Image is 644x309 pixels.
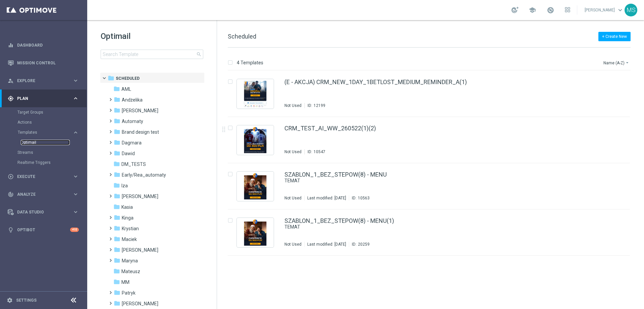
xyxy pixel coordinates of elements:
span: Automaty [122,118,143,124]
img: 20259.jpeg [238,220,272,246]
div: Press SPACE to select this row. [221,71,643,117]
div: Not Used [284,103,302,108]
i: settings [7,297,13,303]
i: folder [114,96,120,103]
button: Templates keyboard_arrow_right [17,130,79,135]
div: Last modified: [DATE] [305,242,349,247]
span: DM_TESTS [121,161,146,167]
div: Not Used [284,149,302,154]
i: gps_fixed [8,96,14,102]
a: Actions [17,120,70,125]
span: Mateusz [121,268,140,274]
img: 12199.jpeg [238,81,272,107]
span: Scheduled [116,75,140,81]
i: play_circle_outline [8,174,14,180]
span: Antoni L. [122,108,158,114]
div: ID: [349,242,370,247]
div: ID: [349,195,370,201]
i: folder [108,75,114,81]
div: Dashboard [8,36,79,54]
span: AML [121,86,131,92]
div: TEMAT [284,178,602,184]
div: Last modified: [DATE] [305,195,349,201]
div: Actions [17,117,87,127]
span: Kinga [122,215,133,221]
span: Early/Rea_automaty [122,172,166,178]
i: folder [114,139,120,146]
a: Target Groups [17,110,70,115]
a: Streams [17,150,70,155]
span: Templates [18,130,66,134]
button: + Create New [598,32,631,41]
div: Explore [8,78,72,84]
button: lightbulb Optibot +10 [7,227,79,233]
div: Streams [17,147,87,158]
i: folder [113,268,120,274]
div: Not Used [284,242,302,247]
div: Data Studio [8,209,72,215]
span: Explore [17,79,72,83]
div: Execute [8,174,72,180]
div: 10563 [358,195,370,201]
i: folder [114,128,120,135]
span: Scheduled [228,33,256,40]
i: keyboard_arrow_right [72,173,79,180]
img: 10547.jpeg [238,127,272,153]
i: keyboard_arrow_right [72,129,79,136]
i: folder [114,107,120,114]
i: equalizer [8,42,14,48]
div: ID: [305,149,325,154]
div: Mission Control [8,54,79,72]
div: equalizer Dashboard [7,43,79,48]
img: 10563.jpeg [238,173,272,199]
a: CRM_TEST_AI_WW_260522(1)(2) [284,125,376,131]
a: [PERSON_NAME]keyboard_arrow_down [584,5,625,15]
div: Optibot [8,221,79,239]
i: folder [113,182,120,189]
div: Optimail [21,137,87,147]
i: folder [113,85,120,92]
button: play_circle_outline Execute keyboard_arrow_right [7,174,79,179]
i: folder [114,214,120,221]
div: Templates [17,127,87,147]
i: track_changes [8,191,14,197]
i: keyboard_arrow_right [72,191,79,197]
i: keyboard_arrow_right [72,77,79,84]
div: Templates [18,130,72,134]
div: +10 [70,228,79,232]
div: Press SPACE to select this row. [221,163,643,209]
span: Patryk [122,290,136,296]
i: folder [114,300,120,307]
span: Maciek [122,236,137,242]
i: lightbulb [8,227,14,233]
span: Kasia [121,204,133,210]
span: Analyze [17,192,72,196]
div: 20259 [358,242,370,247]
a: Optimail [21,140,70,145]
i: folder [113,203,120,210]
a: TEMAT [284,224,586,230]
div: Plan [8,96,72,102]
span: Iza [121,183,128,189]
a: (E - AKCJA) CRM_NEW_1DAY_1BETLOST_MEDIUM_REMINDER_A(1) [284,79,467,85]
button: person_search Explore keyboard_arrow_right [7,78,79,83]
button: Mission Control [7,60,79,66]
i: keyboard_arrow_right [72,209,79,215]
span: Piotr G. [122,301,158,307]
div: gps_fixed Plan keyboard_arrow_right [7,96,79,101]
div: 12199 [314,103,325,108]
span: Plan [17,97,72,101]
div: Realtime Triggers [17,158,87,168]
div: ID: [305,103,325,108]
div: track_changes Analyze keyboard_arrow_right [7,192,79,197]
span: Andżelika [122,97,143,103]
button: Name (A-Z)arrow_drop_down [603,59,631,67]
i: folder [114,257,120,264]
span: Dagmara [122,140,142,146]
div: Target Groups [17,107,87,117]
div: Analyze [8,191,72,197]
span: Data Studio [17,210,72,214]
